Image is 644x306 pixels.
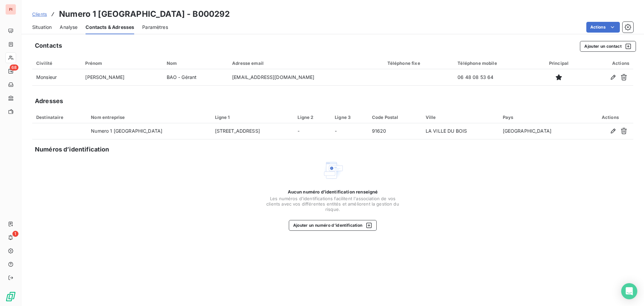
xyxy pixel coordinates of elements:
[12,231,18,237] span: 1
[167,60,224,66] div: Nom
[32,69,81,85] td: Monsieur
[35,96,63,106] h5: Adresses
[60,24,77,31] span: Analyse
[228,69,383,85] td: [EMAIL_ADDRESS][DOMAIN_NAME]
[322,160,343,181] img: Empty state
[288,189,378,194] span: Aucun numéro d’identification renseigné
[331,123,368,139] td: -
[5,291,16,302] img: Logo LeanPay
[232,60,379,66] div: Adresse email
[387,60,450,66] div: Téléphone fixe
[81,69,162,85] td: [PERSON_NAME]
[503,115,583,120] div: Pays
[266,196,400,212] span: Les numéros d'identifications facilitent l'association de vos clients avec vos différentes entité...
[59,8,230,20] h3: Numero 1 [GEOGRAPHIC_DATA] - B000292
[36,60,77,66] div: Civilité
[36,115,83,120] div: Destinataire
[591,115,629,120] div: Actions
[85,60,158,66] div: Prénom
[580,41,636,52] button: Ajouter un contact
[35,145,109,154] h5: Numéros d’identification
[142,24,168,31] span: Paramètres
[335,115,364,120] div: Ligne 3
[372,115,418,120] div: Code Postal
[426,115,495,120] div: Ville
[453,69,535,85] td: 06 48 08 53 64
[87,123,211,139] td: Numero 1 [GEOGRAPHIC_DATA]
[32,24,52,31] span: Situation
[621,283,637,299] div: Open Intercom Messenger
[293,123,331,139] td: -
[5,4,16,15] div: PI
[539,60,578,66] div: Principal
[163,69,228,85] td: BAO - Gérant
[35,41,62,50] h5: Contacts
[422,123,499,139] td: LA VILLE DU BOIS
[32,11,47,17] span: Clients
[298,115,327,120] div: Ligne 2
[586,22,620,33] button: Actions
[86,24,134,31] span: Contacts & Adresses
[587,60,629,66] div: Actions
[91,115,207,120] div: Nom entreprise
[289,220,377,231] button: Ajouter un numéro d’identification
[499,123,587,139] td: [GEOGRAPHIC_DATA]
[10,64,18,71] span: 68
[32,11,47,17] a: Clients
[368,123,422,139] td: 91620
[458,60,531,66] div: Téléphone mobile
[215,115,290,120] div: Ligne 1
[211,123,294,139] td: [STREET_ADDRESS]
